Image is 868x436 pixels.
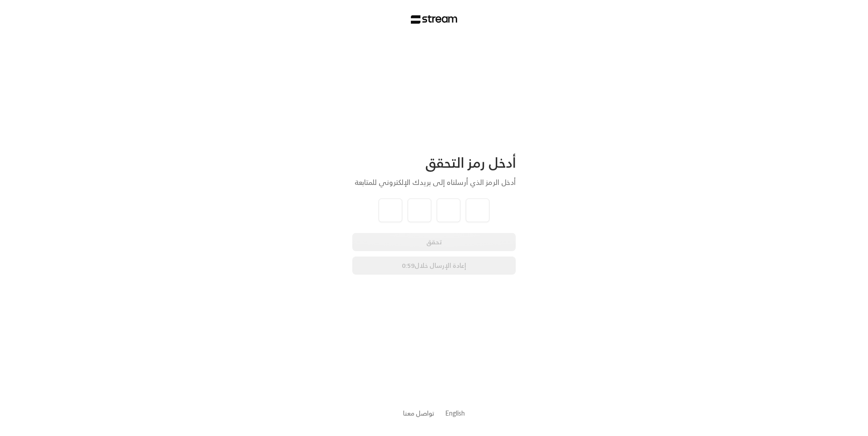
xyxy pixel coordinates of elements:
[445,405,465,421] a: English
[411,15,458,24] img: Stream Logo
[403,407,434,419] a: تواصل معنا
[403,408,434,418] button: تواصل معنا
[352,177,516,188] div: أدخل الرمز الذي أرسلناه إلى بريدك الإلكتروني للمتابعة
[352,154,516,171] div: أدخل رمز التحقق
